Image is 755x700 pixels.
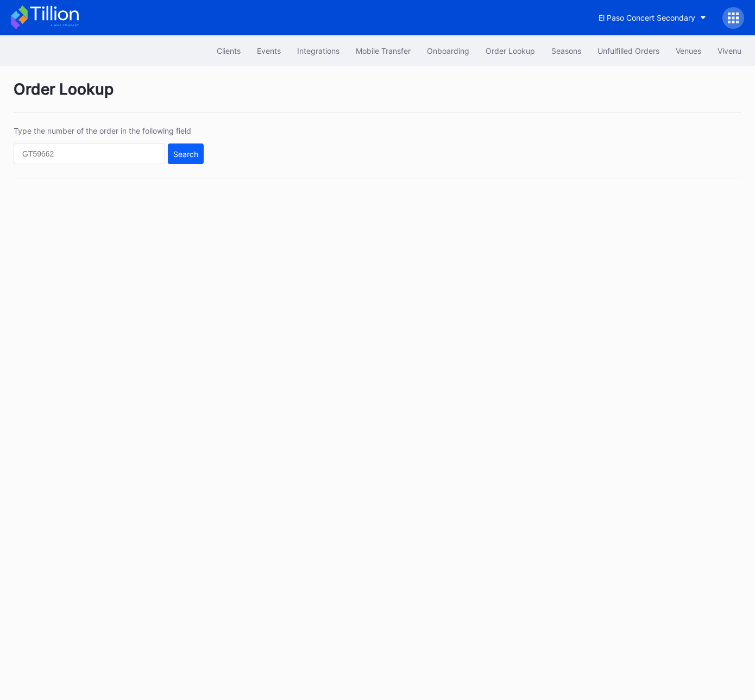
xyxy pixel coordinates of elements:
[356,46,411,55] div: Mobile Transfer
[599,13,695,22] div: El Paso Concert Secondary
[709,41,750,61] button: Vivenu
[14,143,165,164] input: GT59662
[676,46,701,55] div: Venues
[551,46,581,55] div: Seasons
[168,143,204,164] button: Search
[477,41,543,61] button: Order Lookup
[289,41,348,61] button: Integrations
[543,41,589,61] button: Seasons
[590,8,714,28] button: El Paso Concert Secondary
[348,41,419,61] button: Mobile Transfer
[486,46,535,55] div: Order Lookup
[173,149,198,159] div: Search
[589,41,668,61] button: Unfulfilled Orders
[249,41,289,61] button: Events
[257,46,281,55] div: Events
[718,46,741,55] div: Vivenu
[217,46,241,55] div: Clients
[297,46,339,55] div: Integrations
[597,46,659,55] div: Unfulfilled Orders
[427,46,469,55] div: Onboarding
[14,126,204,135] div: Type the number of the order in the following field
[209,41,249,61] button: Clients
[419,41,477,61] button: Onboarding
[668,41,709,61] button: Venues
[14,80,741,112] div: Order Lookup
